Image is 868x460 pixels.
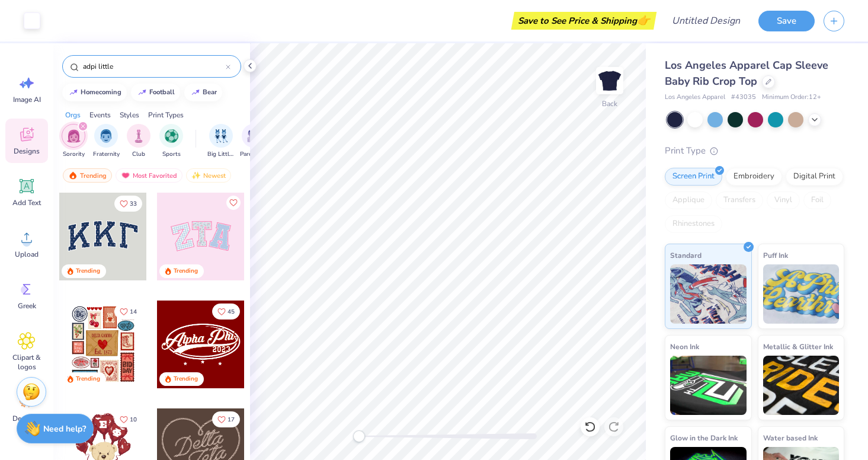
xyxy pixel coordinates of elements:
[786,168,843,186] div: Digital Print
[212,304,240,320] button: Like
[62,124,85,159] button: filter button
[240,150,267,159] span: Parent's Weekend
[132,150,145,159] span: Club
[65,110,81,120] div: Orgs
[637,13,650,27] span: 👉
[82,60,226,72] input: Try "Alpha"
[184,84,222,101] button: bear
[662,9,750,33] input: Untitled Design
[186,168,231,183] div: Newest
[93,124,120,159] button: filter button
[665,58,828,88] span: Los Angeles Apparel Cap Sleeve Baby Rib Crop Top
[12,414,41,423] span: Decorate
[228,417,235,423] span: 17
[212,411,240,427] button: Like
[76,267,100,276] div: Trending
[43,423,86,435] strong: Need help?
[670,356,747,415] img: Neon Ink
[240,124,267,159] button: filter button
[174,375,198,384] div: Trending
[81,89,121,95] div: homecoming
[120,110,139,120] div: Styles
[207,124,235,159] button: filter button
[162,150,181,159] span: Sports
[62,124,85,159] div: filter for Sorority
[127,124,150,159] button: filter button
[14,146,40,156] span: Designs
[665,215,722,233] div: Rhinestones
[63,150,85,159] span: Sorority
[726,168,782,186] div: Embroidery
[514,12,654,30] div: Save to See Price & Shipping
[763,340,833,353] span: Metallic & Glitter Ink
[762,92,821,103] span: Minimum Order: 12 +
[93,150,120,159] span: Fraternity
[7,353,46,372] span: Clipart & logos
[130,417,137,423] span: 10
[93,124,120,159] div: filter for Fraternity
[598,69,622,92] img: Back
[665,144,844,158] div: Print Type
[716,191,763,209] div: Transfers
[67,129,81,143] img: Sorority Image
[763,249,788,261] span: Puff Ink
[165,129,178,143] img: Sports Image
[18,301,36,311] span: Greek
[116,168,182,183] div: Most Favorited
[731,92,756,103] span: # 43035
[665,168,722,186] div: Screen Print
[670,249,702,261] span: Standard
[803,191,831,209] div: Foil
[767,191,800,209] div: Vinyl
[127,124,150,159] div: filter for Club
[191,171,201,180] img: newest.gif
[68,171,78,180] img: trending.gif
[207,124,235,159] div: filter for Big Little Reveal
[207,150,235,159] span: Big Little Reveal
[758,11,815,31] button: Save
[131,84,180,101] button: football
[226,196,241,210] button: Like
[149,89,175,95] div: football
[159,124,183,159] div: filter for Sports
[159,124,183,159] button: filter button
[240,124,267,159] div: filter for Parent's Weekend
[62,84,127,101] button: homecoming
[763,264,840,324] img: Puff Ink
[121,171,130,180] img: most_fav.gif
[12,198,41,207] span: Add Text
[665,191,712,209] div: Applique
[214,129,228,143] img: Big Little Reveal Image
[763,432,818,444] span: Water based Ink
[114,196,142,212] button: Like
[228,309,235,315] span: 45
[670,432,738,444] span: Glow in the Dark Ink
[174,267,198,276] div: Trending
[247,129,261,143] img: Parent's Weekend Image
[670,264,747,324] img: Standard
[353,430,365,442] div: Accessibility label
[100,129,113,143] img: Fraternity Image
[13,95,41,104] span: Image AI
[137,89,147,96] img: trend_line.gif
[89,110,111,120] div: Events
[76,375,100,384] div: Trending
[763,356,840,415] img: Metallic & Glitter Ink
[203,89,217,95] div: bear
[130,309,137,315] span: 14
[602,98,617,109] div: Back
[132,129,145,143] img: Club Image
[670,340,699,353] span: Neon Ink
[191,89,200,96] img: trend_line.gif
[130,201,137,207] span: 33
[69,89,78,96] img: trend_line.gif
[148,110,184,120] div: Print Types
[15,250,39,259] span: Upload
[114,411,142,427] button: Like
[665,92,725,103] span: Los Angeles Apparel
[63,168,112,183] div: Trending
[114,304,142,320] button: Like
